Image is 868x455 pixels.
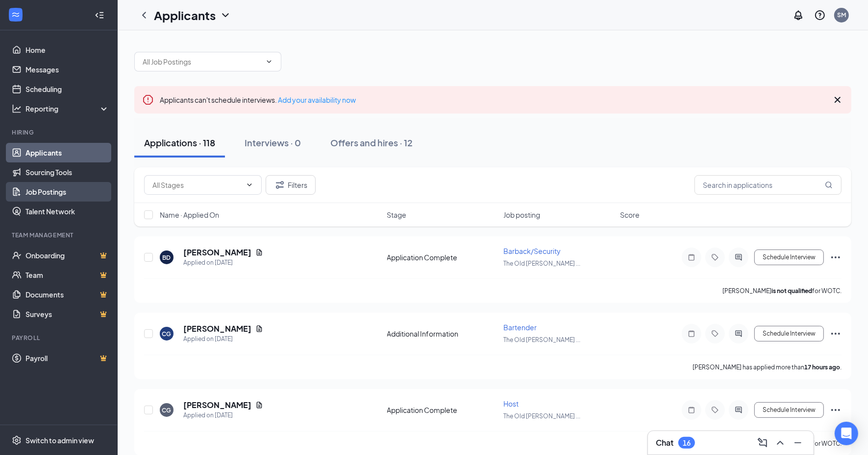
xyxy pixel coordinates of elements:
span: Barback/Security [503,247,561,255]
svg: Error [142,94,154,106]
div: CG [162,330,172,338]
button: Schedule Interview [754,402,824,418]
svg: Minimize [792,437,804,449]
span: The Old [PERSON_NAME] ... [503,412,580,420]
div: Applications · 118 [144,136,215,149]
svg: Settings [12,435,22,445]
div: Hiring [12,128,107,136]
svg: Ellipses [830,404,842,416]
div: Interviews · 0 [245,136,301,149]
div: Applied on [DATE] [183,410,263,420]
div: SM [837,11,846,19]
svg: ChevronDown [265,58,273,66]
svg: Notifications [793,9,804,21]
a: SurveysCrown [25,304,109,324]
div: 16 [683,439,691,447]
svg: Document [255,325,263,333]
button: Filter Filters [266,175,316,195]
button: ComposeMessage [755,435,770,451]
div: Offers and hires · 12 [330,136,413,149]
span: The Old [PERSON_NAME] ... [503,336,580,343]
div: Application Complete [387,252,498,262]
a: Home [25,40,109,60]
button: Schedule Interview [754,326,824,341]
a: Scheduling [25,79,109,99]
span: Applicants can't schedule interviews. [160,95,356,104]
a: Talent Network [25,202,109,221]
h5: [PERSON_NAME] [183,400,251,410]
div: Applied on [DATE] [183,258,263,268]
div: BD [163,253,171,262]
div: Open Intercom Messenger [835,422,858,445]
h3: Chat [656,437,673,448]
div: Switch to admin view [25,435,94,445]
svg: Note [686,406,697,414]
svg: Document [255,401,263,409]
svg: Tag [709,330,721,338]
svg: Note [686,330,697,338]
svg: Ellipses [830,328,842,340]
a: DocumentsCrown [25,285,109,304]
svg: Cross [832,94,843,106]
svg: WorkstreamLogo [11,10,21,20]
a: Add your availability now [278,95,356,104]
div: CG [162,406,172,414]
a: OnboardingCrown [25,246,109,265]
svg: Ellipses [830,251,842,263]
div: Payroll [12,334,107,342]
input: Search in applications [694,175,842,195]
button: Schedule Interview [754,250,824,265]
svg: ChevronUp [774,437,786,449]
svg: Collapse [95,10,104,20]
span: The Old [PERSON_NAME] ... [503,260,580,267]
button: ChevronUp [772,435,788,451]
button: Minimize [790,435,806,451]
b: is not qualified [771,287,812,295]
a: PayrollCrown [25,348,109,368]
svg: MagnifyingGlass [825,181,833,189]
a: Sourcing Tools [25,162,109,182]
input: All Stages [152,180,242,190]
p: [PERSON_NAME] has applied more than . [693,363,842,371]
svg: Tag [709,253,721,261]
svg: Filter [274,179,286,191]
a: Applicants [25,143,109,162]
a: Job Postings [25,182,109,202]
svg: ChevronLeft [138,9,150,21]
b: 17 hours ago [804,364,840,371]
svg: ChevronDown [220,9,231,21]
svg: Note [686,253,697,261]
span: Stage [387,210,407,220]
a: TeamCrown [25,265,109,285]
input: All Job Postings [143,56,261,67]
svg: ActiveChat [733,253,744,261]
svg: Document [255,249,263,256]
svg: ActiveChat [733,406,744,414]
span: Score [620,210,640,220]
svg: Analysis [12,104,22,114]
svg: ComposeMessage [757,437,769,449]
span: Host [503,399,519,408]
svg: QuestionInfo [814,9,826,21]
h5: [PERSON_NAME] [183,323,251,334]
div: Application Complete [387,405,498,415]
div: Applied on [DATE] [183,334,263,344]
div: Reporting [25,104,110,114]
span: Name · Applied On [160,210,219,220]
svg: Tag [709,406,721,414]
div: Team Management [12,231,107,239]
p: [PERSON_NAME] for WOTC. [722,287,842,295]
svg: ActiveChat [733,330,744,338]
h1: Applicants [154,7,216,23]
div: Additional Information [387,329,498,339]
span: Bartender [503,323,537,332]
h5: [PERSON_NAME] [183,247,251,258]
svg: ChevronDown [246,181,253,189]
span: Job posting [503,210,540,220]
a: Messages [25,60,109,79]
